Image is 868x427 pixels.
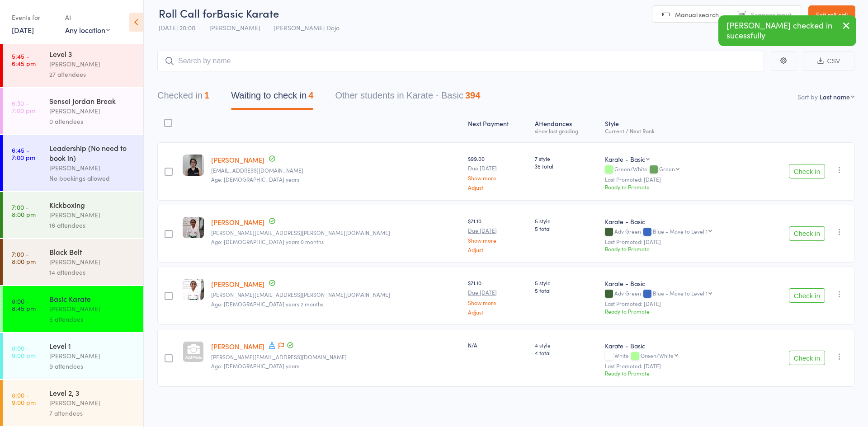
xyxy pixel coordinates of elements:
[605,128,755,134] div: Current / Next Rank
[468,217,528,253] div: $71.10
[803,52,854,71] button: CSV
[789,288,825,303] button: Check in
[675,10,719,19] span: Manual search
[49,59,136,69] div: [PERSON_NAME]
[49,351,136,361] div: [PERSON_NAME]
[535,162,597,170] span: 35 total
[217,5,279,20] span: Basic Karate
[641,352,674,358] div: Green/White
[211,342,264,351] a: [PERSON_NAME]
[3,88,143,134] a: 6:30 -7:00 pmSensei Jordan Break[PERSON_NAME]0 attendees
[49,247,136,257] div: Black Belt
[49,49,136,59] div: Level 3
[605,307,755,315] div: Ready to Promote
[468,227,528,234] small: Due [DATE]
[535,279,597,286] span: 5 style
[183,279,204,300] img: image1742287783.png
[209,23,260,32] span: [PERSON_NAME]
[159,5,217,20] span: Roll Call for
[211,279,264,289] a: [PERSON_NAME]
[49,143,136,163] div: Leadership (No need to book in)
[605,245,755,253] div: Ready to Promote
[531,114,601,138] div: Atten­dances
[183,155,204,176] img: image1693990636.png
[468,289,528,296] small: Due [DATE]
[468,175,528,181] a: Show more
[751,10,792,19] span: Scanner input
[49,210,136,220] div: [PERSON_NAME]
[49,314,136,324] div: 5 attendees
[12,344,36,359] time: 8:00 - 9:00 pm
[49,341,136,351] div: Level 1
[159,23,195,32] span: [DATE] 20:00
[49,361,136,371] div: 9 attendees
[12,203,36,218] time: 7:00 - 8:00 pm
[718,15,856,46] div: [PERSON_NAME] checked in sucessfully
[535,225,597,232] span: 5 total
[157,51,764,71] input: Search by name
[535,349,597,357] span: 4 total
[605,363,755,369] small: Last Promoted: [DATE]
[464,114,531,138] div: Next Payment
[65,25,110,35] div: Any location
[605,183,755,191] div: Ready to Promote
[808,5,855,23] a: Exit roll call
[274,23,340,32] span: [PERSON_NAME] Dojo
[204,90,209,100] div: 1
[468,279,528,314] div: $71.10
[468,247,528,253] a: Adjust
[49,163,136,173] div: [PERSON_NAME]
[211,155,264,164] a: [PERSON_NAME]
[211,175,299,183] span: Age: [DEMOGRAPHIC_DATA] years
[465,90,480,100] div: 394
[49,304,136,314] div: [PERSON_NAME]
[468,155,528,190] div: $99.00
[605,352,755,360] div: White
[211,362,299,370] span: Age: [DEMOGRAPHIC_DATA] years
[468,309,528,315] a: Adjust
[335,86,480,110] button: Other students in Karate - Basic394
[468,300,528,305] a: Show more
[535,155,597,162] span: 7 style
[49,96,136,106] div: Sensei Jordan Break
[3,239,143,285] a: 7:00 -8:00 pmBlack Belt[PERSON_NAME]14 attendees
[12,297,36,312] time: 8:00 - 8:45 pm
[468,341,528,349] div: N/A
[49,106,136,116] div: [PERSON_NAME]
[605,239,755,245] small: Last Promoted: [DATE]
[605,176,755,183] small: Last Promoted: [DATE]
[49,257,136,267] div: [PERSON_NAME]
[605,155,645,164] div: Karate - Basic
[601,114,759,138] div: Style
[468,184,528,190] a: Adjust
[789,226,825,241] button: Check in
[183,217,204,238] img: image1742287795.png
[3,135,143,191] a: 6:45 -7:00 pmLeadership (No need to book in)[PERSON_NAME]No bookings allowed
[789,164,825,178] button: Check in
[653,228,708,234] div: Blue - Move to Level 1
[797,92,818,101] label: Sort by
[605,228,755,236] div: Adv Green
[65,10,110,25] div: At
[12,10,56,25] div: Events for
[49,267,136,277] div: 14 attendees
[468,165,528,171] small: Due [DATE]
[49,200,136,210] div: Kickboxing
[12,146,35,161] time: 6:45 - 7:00 pm
[211,167,461,174] small: arancibian121@gmail.com
[3,286,143,332] a: 8:00 -8:45 pmBasic Karate[PERSON_NAME]5 attendees
[605,300,755,307] small: Last Promoted: [DATE]
[12,52,36,67] time: 5:45 - 6:45 pm
[211,217,264,227] a: [PERSON_NAME]
[49,388,136,398] div: Level 2, 3
[49,116,136,127] div: 0 attendees
[535,217,597,225] span: 5 style
[211,238,324,245] span: Age: [DEMOGRAPHIC_DATA] years 0 months
[605,166,755,174] div: Green/White
[49,398,136,408] div: [PERSON_NAME]
[605,341,755,350] div: Karate - Basic
[231,86,313,110] button: Waiting to check in4
[820,92,850,101] div: Last name
[12,99,35,114] time: 6:30 - 7:00 pm
[789,351,825,365] button: Check in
